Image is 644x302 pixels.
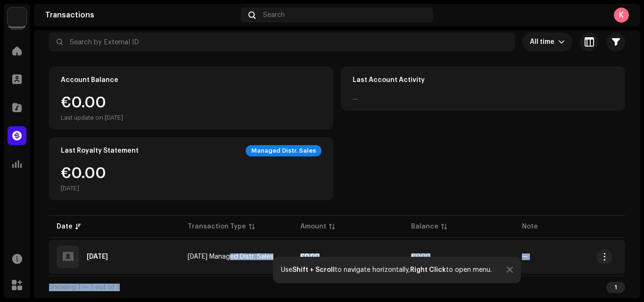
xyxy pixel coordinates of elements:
span: Search [263,11,285,19]
div: Last update on [DATE] [61,114,123,122]
div: Balance [411,222,438,231]
span: Showing 1 — 1 out of 1 [49,284,120,291]
strong: €0.00 [300,253,320,260]
span: €0.00 [411,253,430,260]
div: dropdown trigger [558,33,565,51]
div: Last Account Activity [353,76,425,84]
strong: Right Click [410,267,446,273]
span: Aug 2025 Managed Distr. Sales [188,253,273,260]
div: Transaction Type [188,222,246,231]
div: Transactions [45,11,237,19]
div: K [614,8,629,23]
strong: Shift + Scroll [292,267,335,273]
img: bb549e82-3f54-41b5-8d74-ce06bd45c366 [8,8,26,26]
div: Last Royalty Statement [61,147,139,155]
div: — [353,95,358,103]
div: Amount [300,222,326,231]
div: 1 [606,282,625,293]
div: Aug 29, 2025 [87,253,108,260]
div: Use to navigate horizontally, to open menu. [281,266,492,274]
div: Managed Distr. Sales [246,145,322,156]
div: Account Balance [61,76,118,84]
div: Date [57,222,73,231]
span: All time [530,33,558,51]
re-a-table-badge: — [522,253,528,260]
div: [DATE] [61,185,106,192]
input: Search by External ID [49,33,515,51]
